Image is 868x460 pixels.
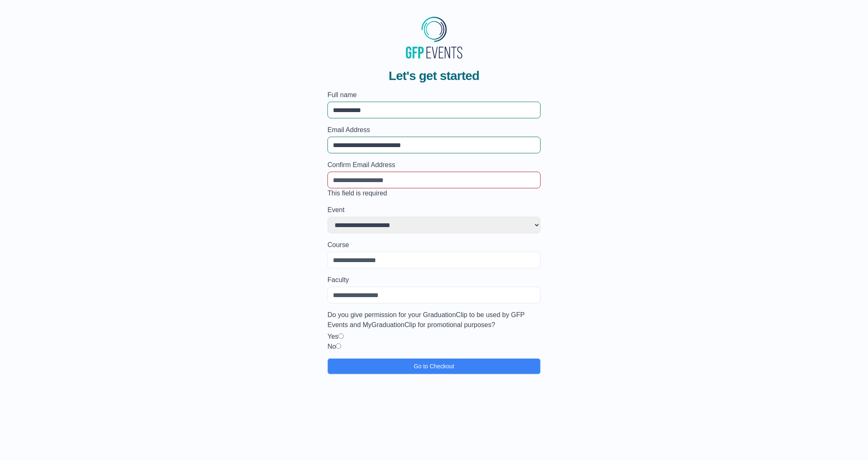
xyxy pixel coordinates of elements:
[327,310,541,330] label: Do you give permission for your GraduationClip to be used by GFP Events and MyGraduationClip for ...
[389,68,479,83] span: Let's get started
[403,13,465,62] img: MyGraduationClip
[327,125,541,135] label: Email Address
[327,190,387,197] span: This field is required
[327,90,541,100] label: Full name
[327,358,541,374] button: Go to Checkout
[327,240,541,250] label: Course
[327,275,541,285] label: Faculty
[327,160,541,170] label: Confirm Email Address
[327,205,541,215] label: Event
[327,343,336,350] label: No
[327,333,338,340] label: Yes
